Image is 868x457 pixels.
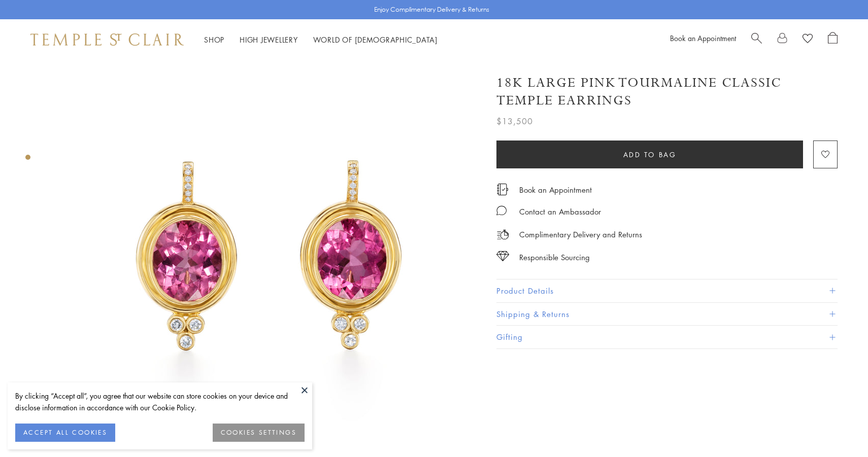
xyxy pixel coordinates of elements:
[496,251,509,261] img: icon_sourcing.svg
[751,32,762,47] a: Search
[519,251,590,264] div: Responsible Sourcing
[803,32,813,47] a: View Wishlist
[623,149,677,160] span: Add to bag
[519,184,592,195] a: Book an Appointment
[496,228,509,241] img: icon_delivery.svg
[213,424,305,442] button: COOKIES SETTINGS
[519,205,601,218] div: Contact an Ambassador
[15,424,115,442] button: ACCEPT ALL COOKIES
[496,279,838,302] button: Product Details
[817,409,858,447] iframe: Gorgias live chat messenger
[240,34,298,45] a: High JewelleryHigh Jewellery
[204,33,438,46] nav: Main navigation
[496,74,838,110] h1: 18K Large Pink Tourmaline Classic Temple Earrings
[313,34,438,45] a: World of [DEMOGRAPHIC_DATA]World of [DEMOGRAPHIC_DATA]
[496,184,509,195] img: icon_appointment.svg
[30,33,184,46] img: Temple St. Clair
[496,115,533,128] span: $13,500
[670,33,736,43] a: Book an Appointment
[25,152,30,168] div: Product gallery navigation
[496,140,803,168] button: Add to bag
[496,205,507,216] img: MessageIcon-01_2.svg
[828,32,838,47] a: Open Shopping Bag
[519,228,642,241] p: Complimentary Delivery and Returns
[374,5,489,15] p: Enjoy Complimentary Delivery & Returns
[496,303,838,326] button: Shipping & Returns
[15,390,305,413] div: By clicking “Accept all”, you agree that our website can store cookies on your device and disclos...
[204,34,224,45] a: ShopShop
[496,326,838,348] button: Gifting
